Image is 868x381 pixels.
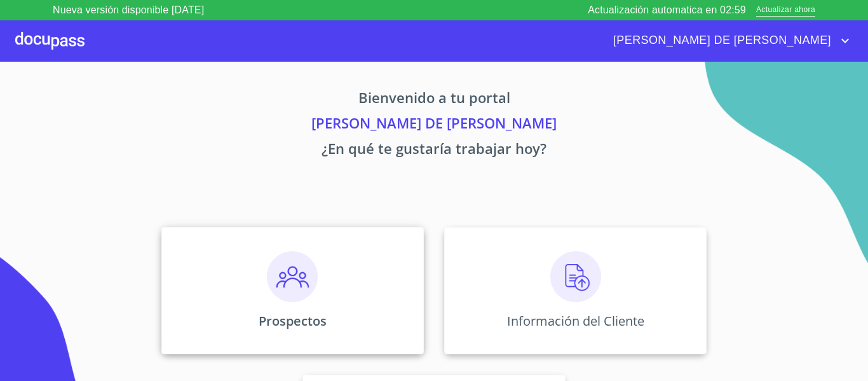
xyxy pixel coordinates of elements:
p: ¿En qué te gustaría trabajar hoy? [43,138,825,163]
p: Bienvenido a tu portal [43,87,825,113]
p: [PERSON_NAME] DE [PERSON_NAME] [43,113,825,138]
button: account of current user [604,31,853,51]
img: prospectos.png [267,251,318,302]
span: [PERSON_NAME] DE [PERSON_NAME] [604,31,837,51]
p: Actualización automatica en 02:59 [588,3,746,18]
p: Nueva versión disponible [DATE] [53,3,204,18]
p: Prospectos [259,312,327,329]
p: Información del Cliente [507,312,644,329]
img: carga.png [550,251,601,302]
span: Actualizar ahora [756,4,815,17]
